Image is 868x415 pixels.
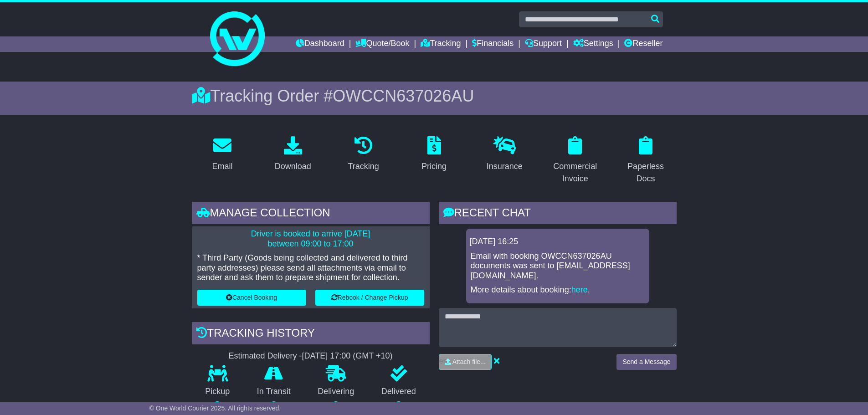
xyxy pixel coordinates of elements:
div: Paperless Docs [621,160,671,185]
div: Download [275,160,311,173]
div: [DATE] 17:00 (GMT +10) [302,351,393,361]
div: Commercial Invoice [550,160,600,185]
div: Tracking history [192,322,430,347]
div: RECENT CHAT [439,202,677,226]
div: Manage collection [192,202,430,226]
a: Pricing [416,133,452,176]
div: [DATE] 16:25 [470,237,646,247]
a: Dashboard [296,36,344,52]
a: Support [525,36,562,52]
a: Paperless Docs [615,133,677,188]
div: Pricing [421,160,447,173]
div: Email [212,160,232,173]
a: Settings [573,36,613,52]
p: * Third Party (Goods being collected and delivered to third party addresses) please send all atta... [197,253,424,283]
a: Download [269,133,317,176]
p: Delivered [368,387,430,397]
a: Tracking [342,133,385,176]
a: here [571,285,588,294]
p: Pickup [192,387,244,397]
p: Delivering [304,387,368,397]
button: Rebook / Change Pickup [315,290,424,306]
div: Insurance [487,160,523,173]
p: In Transit [243,387,304,397]
p: Email with booking OWCCN637026AU documents was sent to [EMAIL_ADDRESS][DOMAIN_NAME]. [471,251,645,281]
p: More details about booking: . [471,285,645,295]
a: Quote/Book [355,36,409,52]
p: Driver is booked to arrive [DATE] between 09:00 to 17:00 [197,229,424,249]
a: Email [206,133,238,176]
span: OWCCN637026AU [333,87,474,105]
a: Tracking [421,36,461,52]
button: Cancel Booking [197,290,306,306]
button: Send a Message [616,354,676,370]
span: © One World Courier 2025. All rights reserved. [149,405,281,412]
a: Reseller [624,36,663,52]
div: Tracking [348,160,379,173]
a: Insurance [481,133,529,176]
div: Estimated Delivery - [192,351,430,361]
a: Financials [472,36,514,52]
div: Tracking Order # [192,86,677,106]
a: Commercial Invoice [544,133,606,188]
